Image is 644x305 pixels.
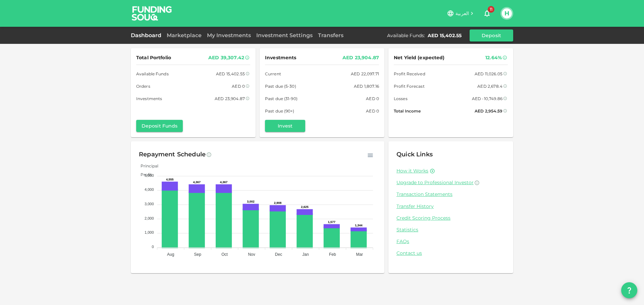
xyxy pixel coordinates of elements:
[215,95,245,102] div: AED 23,904.87
[216,70,245,77] div: AED 15,402.55
[477,83,502,90] div: AED 2,678.4
[394,70,425,77] span: Profit Received
[470,29,513,42] button: Deposit
[265,107,294,115] span: Past due (90+)
[354,83,379,90] div: AED 1,807.16
[265,83,296,90] span: Past due (5-30)
[394,95,408,102] span: Losses
[366,95,379,102] div: AED 0
[621,282,637,298] button: question
[139,149,206,160] div: Repayment Schedule
[396,215,505,221] a: Credit Scoring Process
[475,70,502,77] div: AED 11,026.05
[396,191,505,198] a: Transaction Statements
[265,54,296,62] span: Investments
[502,8,512,18] button: H
[396,151,433,158] span: Quick Links
[136,163,158,168] span: Principal
[131,32,164,39] a: Dashboard
[396,179,505,186] a: Upgrade to Professional Investor
[351,70,379,77] div: AED 22,097.71
[475,107,502,115] div: AED 2,954.59
[232,83,245,90] div: AED 0
[254,32,315,39] a: Investment Settings
[366,107,379,115] div: AED 0
[145,230,154,234] tspan: 1,000
[394,107,421,115] span: Total Income
[428,32,462,39] div: AED 15,402.55
[396,179,474,185] span: Upgrade to Professional Investor
[136,83,150,90] span: Orders
[472,95,502,102] div: AED -10,749.86
[342,54,379,62] div: AED 23,904.87
[145,173,154,177] tspan: 5,000
[329,252,336,257] tspan: Feb
[136,95,162,102] span: Investments
[275,252,282,257] tspan: Dec
[265,70,281,77] span: Current
[145,187,154,192] tspan: 4,000
[248,252,255,257] tspan: Nov
[394,83,425,90] span: Profit Forecast
[356,252,363,257] tspan: Mar
[396,203,505,210] a: Transfer History
[302,252,309,257] tspan: Jan
[396,227,505,233] a: Statistics
[265,120,305,132] button: Invest
[145,216,154,220] tspan: 2,000
[167,252,174,257] tspan: Aug
[221,252,228,257] tspan: Oct
[152,245,154,249] tspan: 0
[208,54,244,62] div: AED 39,307.42
[194,252,202,257] tspan: Sep
[145,202,154,206] tspan: 3,000
[387,32,425,39] div: Available Funds :
[394,54,445,62] span: Net Yield (expected)
[265,95,298,102] span: Past due (31-90)
[164,32,204,39] a: Marketplace
[396,250,505,256] a: Contact us
[396,238,505,245] a: FAQs
[204,32,254,39] a: My Investments
[396,168,428,174] a: How it Works
[136,172,152,177] span: Profit
[315,32,346,39] a: Transfers
[136,54,171,62] span: Total Portfolio
[485,54,502,62] div: 12.64%
[136,70,169,77] span: Available Funds
[136,120,183,132] button: Deposit Funds
[488,6,494,13] span: 11
[480,7,494,20] button: 11
[455,10,469,16] span: العربية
